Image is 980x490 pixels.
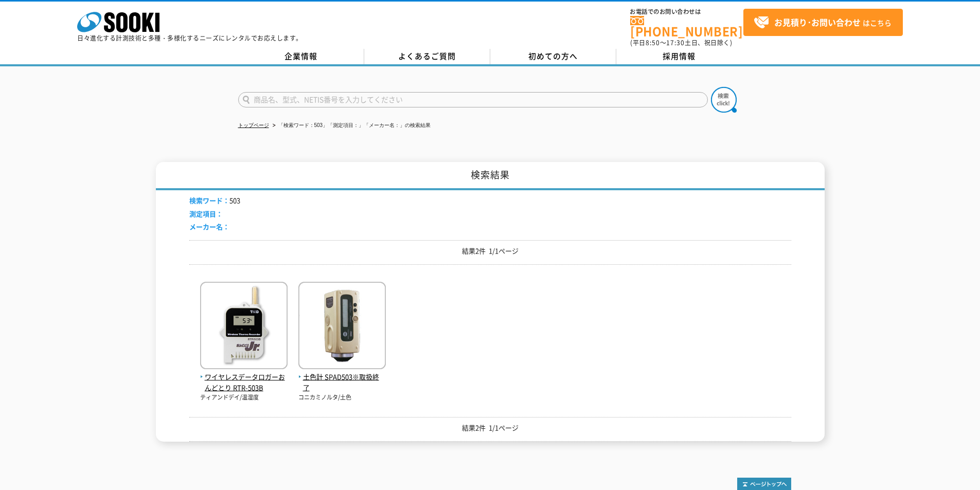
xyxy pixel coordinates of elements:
span: お電話でのお問い合わせは [630,9,743,15]
img: SPAD503※取扱終了 [298,282,386,372]
a: 採用情報 [616,49,742,64]
p: コニカミノルタ/土色 [298,393,386,402]
a: [PHONE_NUMBER] [630,16,743,37]
strong: お見積り･お問い合わせ [774,16,861,28]
span: 8:50 [646,38,660,47]
img: RTR-503B [200,282,288,372]
a: 企業情報 [238,49,364,64]
span: 初めての方へ [528,50,578,62]
p: ティアンドデイ/温湿度 [200,393,288,402]
a: お見積り･お問い合わせはこちら [743,9,903,36]
h1: 検索結果 [156,162,825,190]
a: ワイヤレスデータロガーおんどとり RTR-503B [200,361,288,393]
span: ワイヤレスデータロガーおんどとり RTR-503B [200,372,288,393]
span: 17:30 [666,38,685,47]
span: 土色計 SPAD503※取扱終了 [298,372,386,393]
span: 測定項目： [189,209,223,219]
input: 商品名、型式、NETIS番号を入力してください [238,92,708,107]
li: 「検索ワード：503」「測定項目：」「メーカー名：」の検索結果 [271,120,431,131]
span: (平日 ～ 土日、祝日除く) [630,38,732,47]
a: よくあるご質問 [364,49,490,64]
span: メーカー名： [189,222,229,231]
p: 結果2件 1/1ページ [189,246,791,257]
a: 初めての方へ [490,49,616,64]
a: トップページ [238,122,269,128]
p: 日々進化する計測技術と多種・多様化するニーズにレンタルでお応えします。 [77,35,302,41]
img: btn_search.png [711,87,737,113]
p: 結果2件 1/1ページ [189,423,791,433]
span: はこちら [754,15,892,30]
span: 検索ワード： [189,195,229,205]
li: 503 [189,195,240,206]
a: 土色計 SPAD503※取扱終了 [298,361,386,393]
